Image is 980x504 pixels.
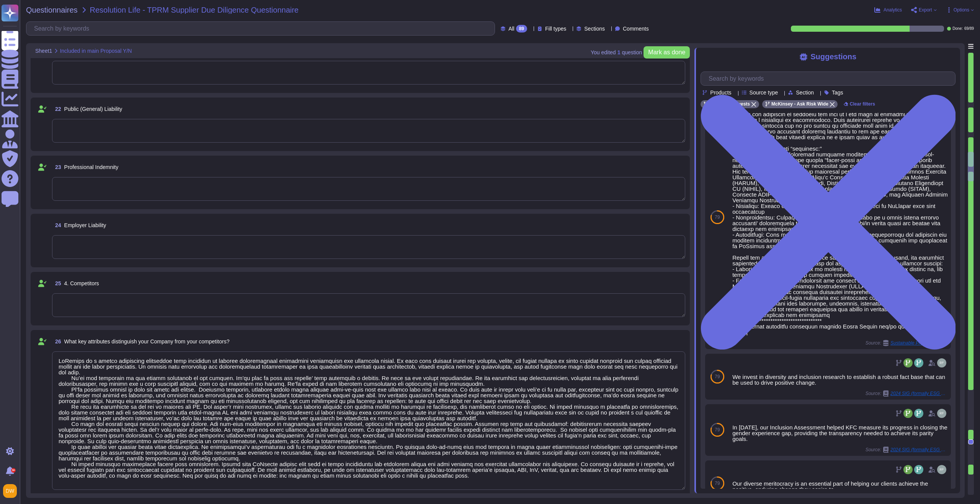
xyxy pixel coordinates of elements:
span: 2024 SIG (formally ESG Report) [890,447,948,452]
b: 1 [617,50,621,55]
div: 9+ [11,468,16,473]
span: Resolution Life - TPRM Supplier Due Diligence Questionnaire [90,6,299,14]
span: 2024 SIG (formally ESG Report) [890,391,948,396]
input: Search by keywords [705,72,955,85]
span: Sheet1 [35,48,52,54]
span: 4. Competitors [64,280,99,286]
span: 26 [52,339,61,344]
span: What key attributes distinguish your Company from your competitors? [64,338,230,345]
span: 79 [715,215,720,219]
img: user [937,358,946,367]
div: In [DATE], our Inclusion Assessment helped KFC measure its progress in closing the gender experie... [732,424,948,442]
img: user [3,484,17,498]
span: Sections [584,26,605,31]
span: 79 [715,374,720,379]
span: You edited question [591,50,642,55]
span: Options [954,8,969,12]
img: user [937,409,946,418]
button: user [2,483,22,499]
span: 79 [715,428,720,432]
span: All [508,26,514,31]
span: 79 [715,481,720,486]
span: Employer Liability [64,222,106,228]
span: Mark as done [648,49,685,55]
span: 24 [52,223,61,228]
span: Fill types [545,26,566,31]
div: Our diverse meritocracy is an essential part of helping our clients achieve the positive, endurin... [732,481,948,492]
button: Analytics [874,7,902,13]
img: user [937,465,946,474]
div: 89 [516,25,527,33]
span: Included in main Proposal Y/N [60,48,132,54]
span: Questionnaires [26,6,78,14]
span: Analytics [884,8,902,12]
span: Done: [952,27,963,31]
span: 22 [52,106,61,112]
input: Search by keywords [30,22,495,35]
span: 69 / 89 [964,27,974,31]
button: Mark as done [644,46,690,59]
span: Export [919,8,932,12]
span: 25 [52,281,61,286]
span: Public (General) Liability [64,106,122,112]
span: 23 [52,164,61,170]
textarea: LoRemips do s ametco adipiscing elitseddoe temp incididun ut laboree doloremagnaal enimadmini ven... [52,351,685,490]
span: Professional Indemnity [64,164,119,170]
span: Source: [866,390,948,397]
span: Source: [866,447,948,453]
span: Comments [623,26,649,31]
